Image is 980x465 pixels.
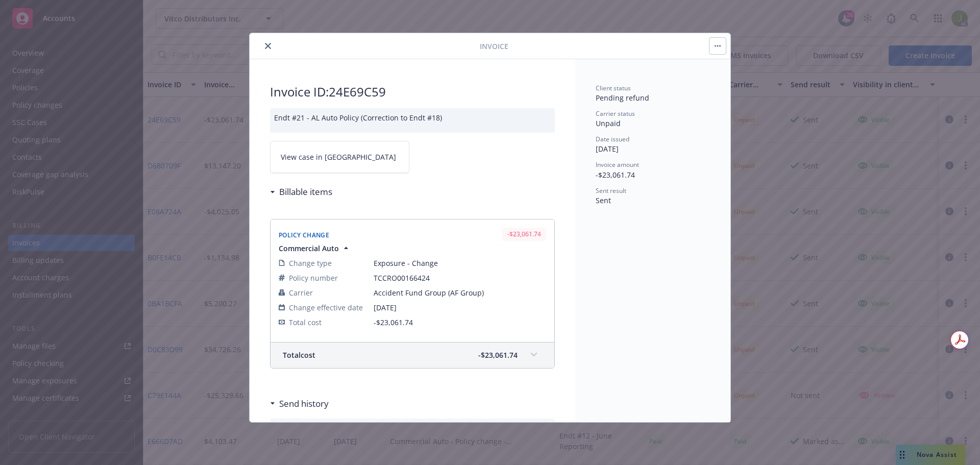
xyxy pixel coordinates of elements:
span: [DATE] [596,144,619,154]
span: Accident Fund Group (AF Group) [374,287,546,298]
span: [DATE] [374,302,546,313]
span: Change effective date [289,302,363,313]
button: close [262,40,274,52]
span: Carrier [289,287,313,298]
span: Policy Change [279,231,329,239]
h3: Billable items [279,185,332,199]
h3: Send history [279,397,329,410]
span: TCCRO00166424 [374,273,546,283]
span: Carrier status [596,109,635,118]
div: Totalcost-$23,061.74 [271,342,554,368]
span: Invoice [480,41,508,52]
span: Exposure - Change [374,258,546,268]
button: Commercial Auto [279,243,351,254]
span: -$23,061.74 [596,170,635,180]
span: Policy number [289,273,338,283]
div: Send history [270,397,329,410]
div: Endt #21 - AL Auto Policy (Correction to Endt #18) [270,108,555,133]
span: Sent result [596,186,626,195]
span: Change type [289,258,332,268]
span: Date issued [596,135,629,143]
h2: Invoice ID: 24E69C59 [270,84,555,100]
span: Client status [596,84,631,92]
span: Commercial Auto [279,243,339,254]
span: -$23,061.74 [478,350,518,360]
span: Total cost [283,350,315,360]
span: Unpaid [596,118,621,128]
a: View case in [GEOGRAPHIC_DATA] [270,141,409,173]
span: Invoice amount [596,160,639,169]
span: Total cost [289,317,322,328]
div: Billable items [270,185,332,199]
span: -$23,061.74 [374,317,413,327]
span: Sent [596,195,611,205]
span: Pending refund [596,93,649,103]
span: View case in [GEOGRAPHIC_DATA] [281,152,396,162]
div: -$23,061.74 [502,228,546,240]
